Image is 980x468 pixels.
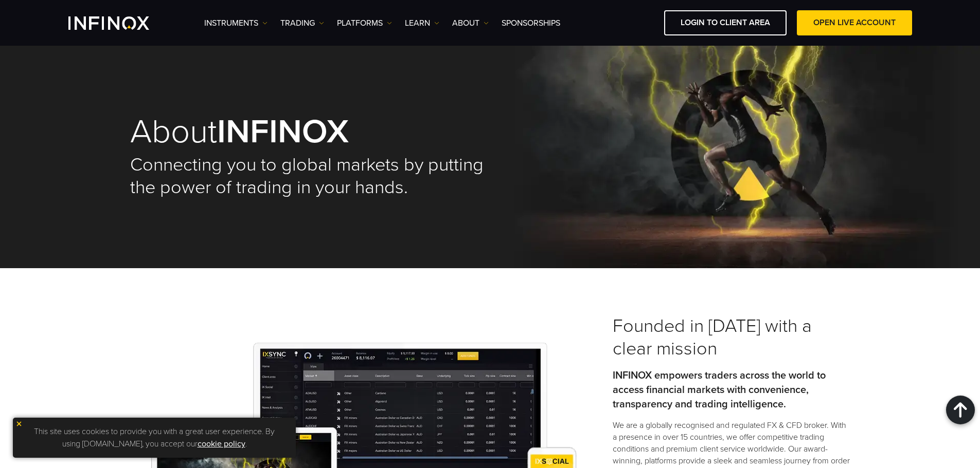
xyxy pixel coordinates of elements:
h2: Connecting you to global markets by putting the power of trading in your hands. [130,154,490,199]
a: INFINOX Logo [68,16,173,30]
a: Instruments [204,17,268,29]
a: SPONSORSHIPS [502,17,560,29]
img: yellow close icon [15,420,23,427]
h1: About [130,115,490,148]
h3: Founded in [DATE] with a clear mission [613,315,850,360]
a: OPEN LIVE ACCOUNT [797,10,912,35]
p: This site uses cookies to provide you with a great user experience. By using [DOMAIN_NAME], you a... [18,423,291,453]
p: INFINOX empowers traders across the world to access financial markets with convenience, transpare... [613,368,850,411]
a: TRADING [280,17,324,29]
a: LOGIN TO CLIENT AREA [664,10,787,35]
a: cookie policy [198,439,245,449]
strong: INFINOX [217,111,349,152]
a: ABOUT [452,17,489,29]
a: PLATFORMS [337,17,392,29]
a: Learn [405,17,439,29]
